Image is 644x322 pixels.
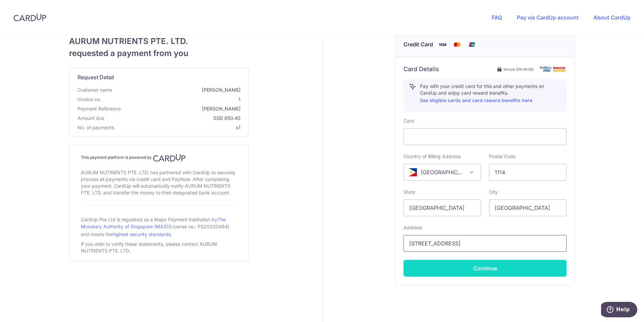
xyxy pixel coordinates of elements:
[77,96,101,103] span: Invoice no.
[517,14,579,21] a: Pay via CardUp account
[489,189,498,195] label: City
[115,87,240,93] span: [PERSON_NAME]
[81,214,237,239] div: CardUp Pte Ltd is regulated as a Major Payment Institution by (License no.: PS20200484) and meets...
[404,153,461,160] label: Country of Billing Address
[404,164,481,180] span: Philippines
[489,164,567,181] input: Example 123456
[77,74,114,81] span: translation missing: en.request_detail
[104,96,240,103] span: 1
[77,87,112,93] span: Customer name
[436,40,449,49] img: Visa
[236,125,240,130] span: x1
[409,133,561,141] iframe: Secure card payment input frame
[153,154,186,162] img: CardUp
[404,260,567,277] button: Continue
[123,105,240,112] span: [PERSON_NAME]
[81,168,237,197] div: AURUM NUTRIENTS PTE. LTD. has partnered with CardUp to securely process all payments via credit c...
[112,231,171,237] a: highest security standards
[404,164,481,181] span: Philippines
[77,106,121,111] span: translation missing: en.payment_reference
[107,115,240,122] span: SGD 850.40
[420,83,561,104] p: Pay with your credit card for this and other payments on CardUp and enjoy card reward benefits.
[492,14,502,21] a: FAQ
[81,239,237,256] div: If you wish to verify these statements, please contact AURUM NUTRIENTS PTE. LTD..
[503,66,534,72] span: Secure 256-bit SSL
[404,118,414,124] label: Card
[69,47,249,59] span: requested a payment from you
[601,302,637,319] iframe: Opens a widget where you can find more information
[540,66,567,72] img: card secure
[77,124,114,131] span: No. of payments
[404,65,439,73] h6: Card Details
[13,13,46,21] img: CardUp
[593,14,631,21] a: About CardUp
[69,35,249,47] span: AURUM NUTRIENTS PTE. LTD.
[77,115,104,122] span: Amount due
[404,189,415,195] label: State
[404,224,422,231] label: Address
[489,153,516,160] label: Postal Code
[404,40,433,49] span: Credit Card
[420,97,532,103] a: See eligible cards and card reward benefits here
[81,154,237,162] h4: This payment platform is powered by
[450,40,464,49] img: Mastercard
[465,40,479,49] img: Union Pay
